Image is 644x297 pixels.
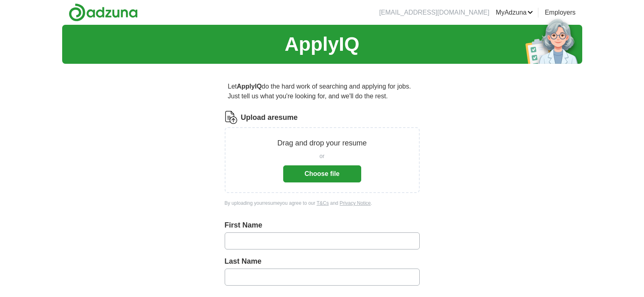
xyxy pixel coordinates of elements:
[225,256,420,267] label: Last Name
[319,152,324,160] span: or
[317,200,329,206] a: T&Cs
[225,111,238,124] img: CV Icon
[69,3,138,22] img: Adzuna logo
[241,112,298,123] label: Upload a resume
[225,199,420,207] div: By uploading your resume you agree to our and .
[283,165,361,182] button: Choose file
[284,30,359,59] h1: ApplyIQ
[545,8,576,17] a: Employers
[225,78,420,104] p: Let do the hard work of searching and applying for jobs. Just tell us what you're looking for, an...
[379,8,489,17] li: [EMAIL_ADDRESS][DOMAIN_NAME]
[225,220,420,231] label: First Name
[277,138,366,149] p: Drag and drop your resume
[496,8,533,17] a: MyAdzuna
[237,83,262,90] strong: ApplyIQ
[340,200,371,206] a: Privacy Notice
